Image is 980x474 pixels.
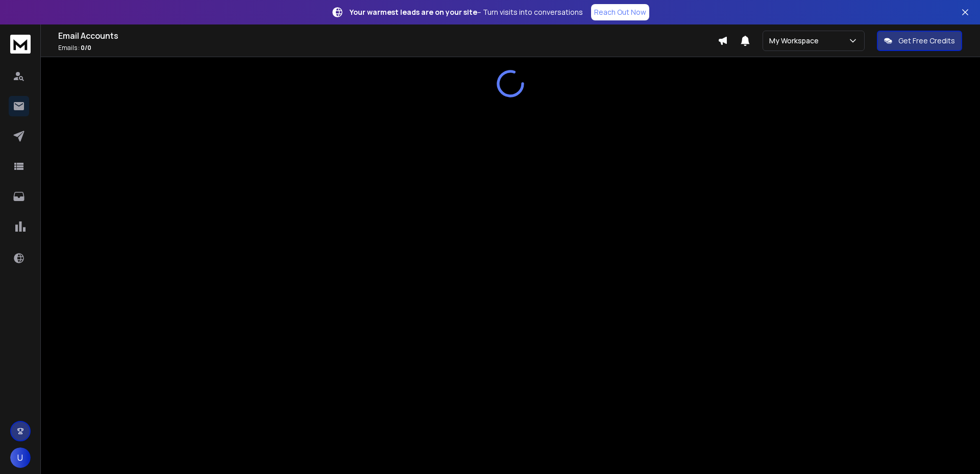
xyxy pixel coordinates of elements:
p: – Turn visits into conversations [350,7,583,17]
span: 0 / 0 [81,43,91,52]
img: logo [10,35,31,54]
button: Get Free Credits [877,31,962,51]
a: Reach Out Now [591,4,649,20]
h1: Email Accounts [58,30,718,42]
p: Get Free Credits [898,36,955,46]
button: U [10,447,31,468]
p: My Workspace [769,36,823,46]
strong: Your warmest leads are on your site [350,7,477,17]
p: Reach Out Now [594,7,646,17]
p: Emails : [58,44,718,52]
